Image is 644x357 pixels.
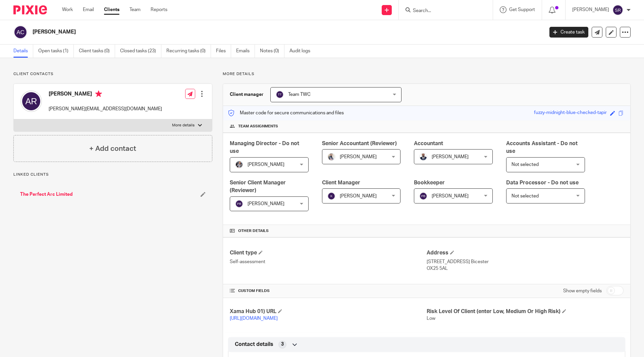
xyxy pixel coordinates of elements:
[512,162,539,167] span: Not selected
[62,6,73,13] a: Work
[427,249,624,256] h4: Address
[166,45,211,58] a: Recurring tasks (0)
[340,194,377,198] span: [PERSON_NAME]
[38,45,74,58] a: Open tasks (1)
[427,308,624,315] h4: Risk Level Of Client (enter Low, Medium Or High Risk)
[322,180,360,185] span: Client Manager
[509,7,535,12] span: Get Support
[230,91,264,98] h3: Client manager
[419,153,427,161] img: WhatsApp%20Image%202022-05-18%20at%206.27.04%20PM.jpeg
[151,6,167,13] a: Reports
[506,180,579,185] span: Data Processor - Do not use
[129,6,141,13] a: Team
[238,124,278,129] span: Team assignments
[419,192,427,200] img: svg%3E
[327,192,335,200] img: svg%3E
[230,316,278,321] a: [URL][DOMAIN_NAME]
[13,45,33,58] a: Details
[612,5,623,15] img: svg%3E
[327,153,335,161] img: Pixie%2002.jpg
[13,172,212,177] p: Linked clients
[260,45,284,58] a: Notes (0)
[172,123,195,128] p: More details
[248,162,284,167] span: [PERSON_NAME]
[427,265,624,272] p: OX25 5AL
[432,155,469,159] span: [PERSON_NAME]
[534,109,607,117] div: fuzzy-midnight-blue-checked-tapir
[20,91,42,112] img: svg%3E
[104,6,119,13] a: Clients
[216,45,231,58] a: Files
[49,91,162,99] h4: [PERSON_NAME]
[120,45,161,58] a: Closed tasks (23)
[13,71,212,77] p: Client contacts
[322,141,397,146] span: Senior Accountant (Reviewer)
[230,249,427,256] h4: Client type
[20,191,73,198] a: The Perfect Arc Limited
[281,341,284,348] span: 3
[49,106,162,112] p: [PERSON_NAME][EMAIL_ADDRESS][DOMAIN_NAME]
[235,161,243,169] img: -%20%20-%20studio@ingrained.co.uk%20for%20%20-20220223%20at%20101413%20-%201W1A2026.jpg
[13,25,28,39] img: svg%3E
[89,143,136,154] h4: + Add contact
[95,91,102,97] i: Primary
[230,180,286,193] span: Senior Client Manager (Reviewer)
[276,91,284,99] img: svg%3E
[230,308,427,315] h4: Xama Hub 01) URL
[427,316,435,321] span: Low
[340,155,377,159] span: [PERSON_NAME]
[79,45,115,58] a: Client tasks (0)
[230,288,427,294] h4: CUSTOM FIELDS
[506,141,578,154] span: Accounts Assistant - Do not use
[572,6,609,13] p: [PERSON_NAME]
[414,141,443,146] span: Accountant
[223,71,631,77] p: More details
[235,341,273,348] span: Contact details
[427,258,624,265] p: [STREET_ADDRESS] Bicester
[235,200,243,208] img: svg%3E
[432,194,469,198] span: [PERSON_NAME]
[238,228,269,234] span: Other details
[13,5,47,14] img: Pixie
[512,194,539,198] span: Not selected
[412,8,473,14] input: Search
[230,141,299,154] span: Managing Director - Do not use
[83,6,94,13] a: Email
[228,110,344,116] p: Master code for secure communications and files
[230,258,427,265] p: Self-assessment
[563,288,602,294] label: Show empty fields
[33,28,438,36] h2: [PERSON_NAME]
[414,180,445,185] span: Bookkeeper
[288,92,311,97] span: Team TWC
[289,45,315,58] a: Audit logs
[248,201,284,206] span: [PERSON_NAME]
[236,45,255,58] a: Emails
[549,27,588,38] a: Create task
